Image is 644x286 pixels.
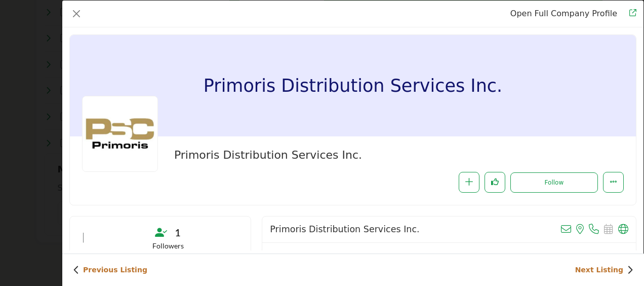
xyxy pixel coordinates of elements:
button: Close [69,7,84,21]
p: Followers [98,241,238,251]
h1: Primoris Distribution Services Inc. [204,35,503,136]
img: primoris-distribution-services-inc logo [82,96,158,172]
h2: Primoris Distribution Services Inc. [270,224,419,235]
button: Like [485,172,505,193]
a: Redirect to primoris-distribution-services-inc [622,8,636,20]
button: More Options [603,172,624,193]
a: Previous Listing [73,265,147,275]
span: 1 [175,225,181,240]
button: Redirect to login [510,172,598,193]
a: Next Listing [575,265,633,275]
h2: Primoris Distribution Services Inc. [174,149,453,162]
button: Add To List [459,172,479,193]
a: Redirect to primoris-distribution-services-inc [510,9,617,18]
